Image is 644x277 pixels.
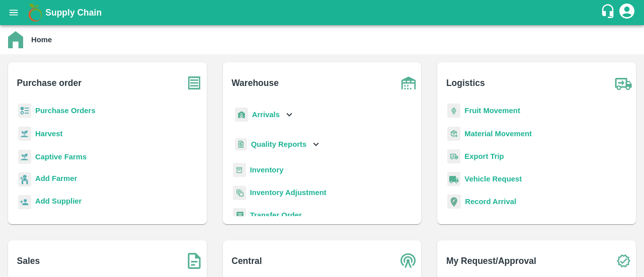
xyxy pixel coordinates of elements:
a: Material Movement [464,130,532,138]
b: My Request/Approval [446,254,536,268]
b: Quality Reports [251,140,307,148]
img: warehouse [396,70,421,96]
a: Export Trip [464,152,504,160]
img: material [447,126,460,141]
a: Inventory [250,166,284,174]
img: logo [25,3,45,23]
a: Fruit Movement [464,107,520,115]
img: central [396,248,421,273]
button: open drawer [2,1,25,24]
img: check [611,248,636,273]
a: Add Supplier [35,196,82,209]
img: supplier [18,195,31,210]
b: Central [231,254,262,268]
a: Inventory Adjustment [250,189,327,197]
b: Purchase order [17,76,82,90]
img: farmer [18,172,31,187]
img: vehicle [447,172,460,187]
b: Home [31,36,52,44]
img: whArrival [235,108,248,122]
b: Warehouse [231,76,279,90]
img: reciept [18,104,31,118]
img: whInventory [233,163,246,177]
img: harvest [18,149,31,164]
img: purchase [182,70,207,96]
img: truck [611,70,636,96]
a: Harvest [35,130,62,138]
img: fruit [447,104,460,118]
a: Transfer Order [250,211,302,219]
b: Add Supplier [35,197,82,205]
img: soSales [182,248,207,273]
div: Arrivals [233,104,295,126]
b: Add Farmer [35,174,77,182]
img: recordArrival [447,195,461,209]
img: delivery [447,149,460,164]
img: whTransfer [233,208,246,223]
a: Vehicle Request [464,175,522,183]
img: qualityReport [235,138,247,151]
div: customer-support [600,4,618,22]
a: Add Farmer [35,173,77,187]
div: account of current user [618,2,636,23]
a: Supply Chain [45,6,600,20]
b: Arrivals [252,111,280,119]
img: inventory [233,186,246,200]
a: Purchase Orders [35,107,96,115]
div: Quality Reports [233,134,322,155]
b: Supply Chain [45,8,102,18]
img: home [8,31,23,48]
b: Logistics [446,76,485,90]
a: Record Arrival [465,198,516,206]
a: Captive Farms [35,153,87,161]
b: Sales [17,254,40,268]
img: harvest [18,126,31,141]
